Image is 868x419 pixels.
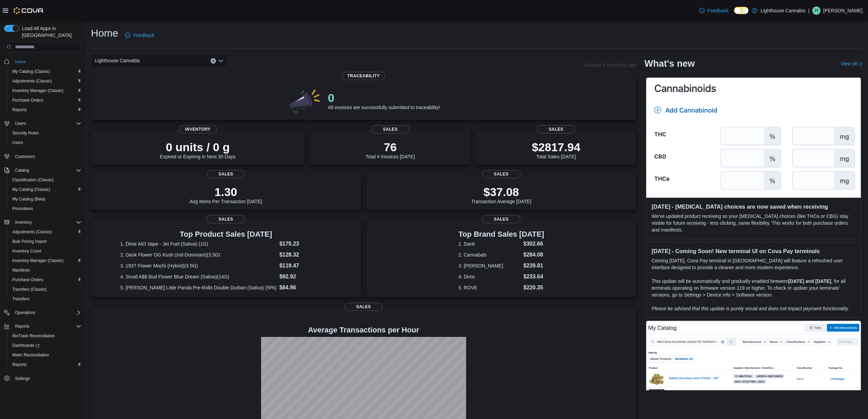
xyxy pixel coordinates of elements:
[10,77,55,85] a: Adjustments (Classic)
[10,67,53,76] a: My Catalog (Classic)
[12,58,29,66] a: Home
[10,351,81,359] span: Metrc Reconciliation
[10,247,44,255] a: Inventory Count
[10,176,56,184] a: Classification (Classic)
[458,230,544,238] h3: Top Brand Sales [DATE]
[1,374,84,383] button: Settings
[120,230,331,238] h3: Top Product Sales [DATE]
[12,88,64,93] span: Inventory Manager (Classic)
[652,213,855,233] p: We've updated product receiving so your [MEDICAL_DATA] choices (like THCa or CBG) stay visible fo...
[120,273,277,280] dt: 4. Small A$$ Bud Flower Blue Dream (Sativa)(14G)
[482,170,520,178] span: Sales
[12,309,81,317] span: Operations
[12,97,43,103] span: Purchase Orders
[12,229,52,235] span: Adjustments (Classic)
[10,139,26,147] a: Users
[160,140,235,154] p: 0 units / 0 g
[190,185,262,204] div: Avg Items Per Transaction [DATE]
[10,96,81,104] span: Purchase Orders
[10,285,49,293] a: Transfers (Classic)
[10,341,81,350] span: Dashboards
[10,247,81,255] span: Inventory Count
[279,262,331,270] dd: $119.47
[10,237,81,246] span: Bulk Pricing Import
[19,25,81,39] span: Load All Apps in [GEOGRAPHIC_DATA]
[10,139,81,147] span: Users
[523,273,544,281] dd: $233.64
[15,220,32,225] span: Inventory
[371,125,409,133] span: Sales
[10,361,29,369] a: Reports
[95,56,140,65] span: Lighthouse Cannabis
[12,277,43,283] span: Purchase Orders
[10,129,41,137] a: Security Roles
[1,56,84,66] button: Home
[10,176,81,184] span: Classification (Classic)
[4,54,81,401] nav: Complex example
[7,128,84,138] button: Security Roles
[279,273,331,281] dd: $92.92
[523,284,544,292] dd: $220.35
[10,87,81,95] span: Inventory Manager (Classic)
[12,140,23,145] span: Users
[12,187,50,192] span: My Catalog (Classic)
[707,7,728,14] span: Feedback
[160,140,235,159] div: Expired or Expiring in Next 30 Days
[207,170,245,178] span: Sales
[15,121,26,126] span: Users
[523,251,544,259] dd: $284.08
[279,240,331,248] dd: $175.23
[7,285,84,294] button: Transfers (Classic)
[10,87,66,95] a: Inventory Manager (Classic)
[7,294,84,304] button: Transfers
[12,239,47,244] span: Bulk Pricing Import
[12,196,45,202] span: My Catalog (Beta)
[7,341,84,350] a: Dashboards
[1,166,84,175] button: Catalog
[523,240,544,248] dd: $302.66
[91,26,118,40] h1: Home
[10,185,81,194] span: My Catalog (Classic)
[366,140,415,154] p: 76
[10,237,50,246] a: Bulk Pricing Import
[532,140,580,154] p: $2817.94
[10,106,81,114] span: Reports
[120,251,277,258] dt: 2. Dank Flower OG Kush (Ind-Dominant)(3.5G)
[12,218,35,226] button: Inventory
[823,6,863,15] p: [PERSON_NAME]
[12,258,64,263] span: Inventory Manager (Classic)
[12,153,38,161] a: Customers
[458,284,520,291] dt: 5. ROVE
[12,352,49,358] span: Metrc Reconciliation
[12,248,41,254] span: Inventory Count
[12,218,81,226] span: Inventory
[10,195,48,203] a: My Catalog (Beta)
[15,168,29,173] span: Catalog
[10,257,81,265] span: Inventory Manager (Classic)
[7,256,84,265] button: Inventory Manager (Classic)
[1,308,84,317] button: Operations
[7,227,84,237] button: Adjustments (Classic)
[7,138,84,147] button: Users
[12,177,54,183] span: Classification (Classic)
[7,350,84,360] button: Metrc Reconciliation
[458,262,520,269] dt: 3. [PERSON_NAME]
[10,332,81,340] span: BioTrack Reconciliation
[12,267,30,273] span: Manifests
[122,28,157,42] a: Feedback
[458,273,520,280] dt: 4. Dime
[645,58,695,69] h2: What's new
[652,257,855,271] p: Coming [DATE], Cova Pay terminal in [GEOGRAPHIC_DATA] will feature a refreshed user interface des...
[10,361,81,369] span: Reports
[279,251,331,259] dd: $128.32
[12,296,29,302] span: Transfers
[10,266,32,274] a: Manifests
[10,228,81,236] span: Adjustments (Classic)
[812,6,820,15] div: Jessie Yao
[12,343,40,348] span: Dashboards
[12,374,81,383] span: Settings
[10,266,81,274] span: Manifests
[537,125,575,133] span: Sales
[12,69,50,74] span: My Catalog (Classic)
